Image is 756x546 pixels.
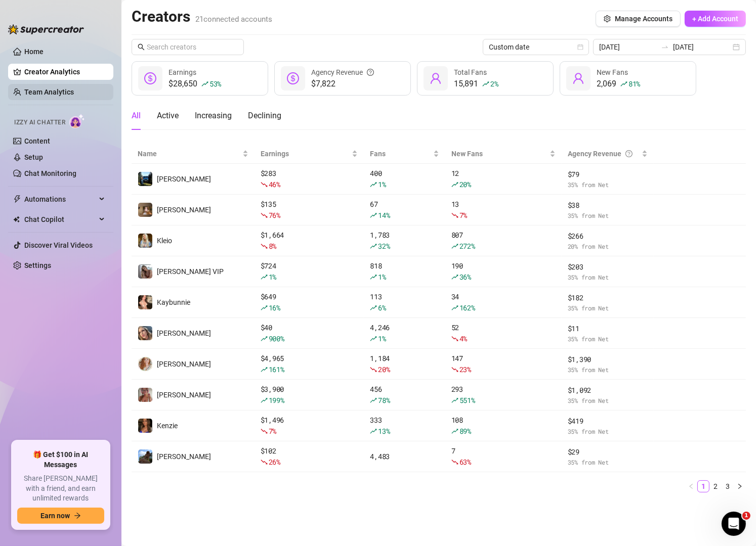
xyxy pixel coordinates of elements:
div: 333 [370,415,439,437]
span: 20 % [459,179,471,189]
span: rise [451,428,458,435]
span: [PERSON_NAME] [157,206,211,214]
div: All [132,110,141,122]
div: 7 [451,445,556,468]
div: 2,069 [597,78,640,90]
span: 1 % [378,179,386,189]
img: logo-BBDzfeDw.svg [8,24,84,34]
a: Content [24,137,50,145]
div: Declining [248,110,281,122]
th: Fans [364,144,445,164]
img: Taylor [138,449,152,464]
span: 199 % [269,395,284,405]
div: $ 40 [261,322,358,344]
input: End date [673,41,731,53]
span: $ 29 [568,446,648,458]
a: 1 [698,481,709,492]
span: 35 % from Net [568,427,648,436]
span: $ 1,092 [568,385,648,396]
span: Custom date [489,39,583,55]
span: Total Fans [454,68,487,76]
span: 35 % from Net [568,272,648,282]
div: 190 [451,260,556,283]
span: rise [370,212,377,219]
span: $ 38 [568,200,648,211]
span: 4 % [459,334,467,343]
div: 108 [451,415,556,437]
img: Kaybunnie [138,295,152,309]
h2: Creators [132,7,272,26]
span: fall [261,181,268,188]
span: $ 419 [568,416,648,427]
span: 81 % [628,79,640,88]
span: 8 % [269,241,276,251]
div: Increasing [195,110,232,122]
span: Kenzie [157,422,178,430]
a: Team Analytics [24,88,74,96]
span: $ 1,390 [568,354,648,365]
span: 21 connected accounts [195,15,272,24]
span: 161 % [269,365,284,374]
div: Active [157,110,179,122]
span: 36 % [459,272,471,282]
div: $ 283 [261,168,358,190]
span: 53 % [209,79,221,88]
div: $ 135 [261,199,358,221]
div: 67 [370,199,439,221]
span: to [661,43,669,51]
img: Amy Pond [138,357,152,371]
span: rise [370,243,377,250]
span: [PERSON_NAME] VIP [157,267,224,276]
li: 2 [709,480,722,492]
span: rise [451,397,458,404]
span: New Fans [451,148,548,159]
img: Britt [138,172,152,186]
div: 13 [451,199,556,221]
span: calendar [577,44,583,50]
span: 900 % [269,334,284,343]
span: $ 266 [568,231,648,242]
li: 3 [722,480,734,492]
div: 52 [451,322,556,344]
th: Earnings [255,144,364,164]
span: 46 % [269,179,280,189]
div: Agency Revenue [311,67,374,78]
div: $ 4,965 [261,353,358,375]
div: 293 [451,384,556,406]
span: rise [451,181,458,188]
span: 2 % [490,79,498,88]
a: Discover Viral Videos [24,241,93,249]
div: 147 [451,353,556,375]
span: Earnings [261,148,350,159]
span: 1 [742,512,750,520]
span: arrow-right [74,512,81,519]
span: [PERSON_NAME] [157,329,211,337]
span: left [688,483,694,489]
img: Kat Hobbs [138,326,152,340]
div: $ 102 [261,445,358,468]
span: Name [138,148,240,159]
div: 4,246 [370,322,439,344]
span: rise [261,304,268,311]
a: Home [24,48,44,56]
span: 63 % [459,457,471,467]
span: swap-right [661,43,669,51]
span: rise [261,274,268,281]
span: [PERSON_NAME] [157,360,211,368]
span: 1 % [269,272,276,282]
span: 🎁 Get $100 in AI Messages [17,450,104,470]
span: 551 % [459,395,475,405]
img: Kat Hobbs VIP [138,264,152,279]
span: 89 % [459,426,471,436]
span: 35 % from Net [568,365,648,375]
span: 23 % [459,365,471,374]
span: fall [451,335,458,342]
span: 7 % [459,210,467,220]
span: setting [604,15,611,22]
a: Settings [24,261,51,269]
span: rise [370,428,377,435]
div: 15,891 [454,78,498,90]
div: 818 [370,260,439,283]
span: fall [451,459,458,466]
span: Izzy AI Chatter [14,118,65,127]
